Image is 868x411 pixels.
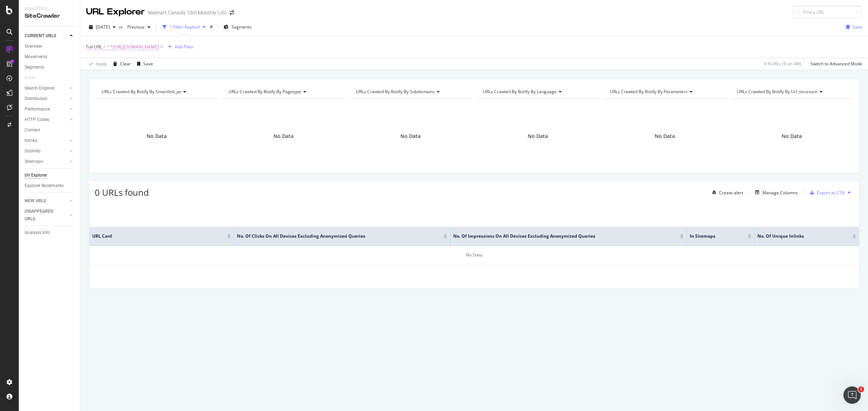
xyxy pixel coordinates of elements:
span: Segments [231,24,252,30]
span: vs [119,24,124,30]
button: Manage Columns [752,188,798,197]
button: 1 Filter Applied [159,21,208,33]
div: Switch to Advanced Mode [810,61,862,67]
div: 1 Filter Applied [170,24,200,30]
div: Create alert [719,190,743,196]
div: Walmart Canada 10m Monthly (JS) [148,9,227,16]
div: Add Filter [175,44,194,50]
a: CURRENT URLS [25,32,68,40]
a: Url Explorer [25,172,75,179]
h4: URLs Crawled By Botify By pagetype [227,86,339,98]
div: Segments [25,64,44,71]
h4: URLs Crawled By Botify By smartlink_px [100,86,212,98]
span: Previous [124,24,145,30]
span: In Sitemaps [690,233,737,239]
button: Previous [124,21,153,33]
div: Content [25,126,40,134]
a: Performance [25,105,68,113]
span: URLs Crawled By Botify By pagetype [229,88,301,95]
span: = [103,44,106,50]
span: URL Card [92,233,225,239]
div: Movements [25,53,47,61]
a: NEW URLS [25,197,68,205]
button: Clear [110,58,131,70]
span: No. of Impressions On All Devices excluding anonymized queries [453,233,669,239]
div: Inlinks [25,137,37,144]
div: Apply [96,61,107,67]
div: Performance [25,105,50,113]
iframe: Intercom live chat [843,386,861,404]
a: Outlinks [25,147,68,155]
a: Analysis Info [25,229,75,237]
span: No Data [400,133,421,140]
div: URL Explorer [86,6,145,18]
a: Distribution [25,95,68,103]
h4: URLs Crawled By Botify By url_structure [736,86,847,98]
button: Save [843,21,862,33]
a: Search Engines [25,85,68,92]
span: URLs Crawled By Botify By parameters [610,88,688,95]
div: Distribution [25,95,47,103]
span: URLs Crawled By Botify By language [483,88,557,95]
div: 0 % URLs ( 0 on 4M ) [764,61,801,67]
a: Segments [25,64,75,71]
div: NEW URLS [25,197,46,205]
button: Apply [86,58,107,70]
span: No Data [655,133,675,140]
span: URLs Crawled By Botify By subdomains [356,88,435,95]
a: Movements [25,53,75,61]
span: No Data [146,133,167,140]
button: Create alert [709,187,743,198]
span: URLs Crawled By Botify By smartlink_px [102,88,181,95]
div: Clear [120,61,131,67]
div: arrow-right-arrow-left [230,10,234,15]
a: Inlinks [25,137,68,144]
div: Search Engines [25,85,55,92]
div: Sitemaps [25,158,43,165]
span: No Data [782,133,802,140]
button: Segments [221,21,255,33]
span: 0 URLs found [95,186,149,198]
a: DISAPPEARED URLS [25,208,68,223]
h4: URLs Crawled By Botify By subdomains [354,86,466,98]
div: Visits [25,74,35,82]
button: [DATE] [86,21,119,33]
div: Save [143,61,153,67]
button: Add Filter [165,43,194,51]
a: Explorer Bookmarks [25,182,75,190]
button: Switch to Advanced Mode [808,58,862,70]
a: HTTP Codes [25,116,68,124]
span: ^.*[URL][DOMAIN_NAME] [107,42,159,52]
div: Explorer Bookmarks [25,182,64,190]
span: 1 [858,386,864,392]
h4: URLs Crawled By Botify By language [481,86,593,98]
span: No Data [273,133,294,140]
span: 2025 Aug. 22nd [96,24,110,30]
a: Overview [25,43,75,50]
a: Sitemaps [25,158,68,165]
div: times [208,23,214,31]
span: Full URL [86,44,102,50]
div: No Data [89,246,859,264]
div: Manage Columns [762,190,798,196]
a: Visits [25,74,43,82]
div: Analysis Info [25,229,50,237]
span: No. of Clicks On All Devices excluding anonymized queries [237,233,433,239]
span: No Data [528,133,548,140]
button: Save [134,58,153,70]
a: Content [25,126,75,134]
h4: URLs Crawled By Botify By parameters [608,86,720,98]
div: Save [852,24,862,30]
div: Outlinks [25,147,41,155]
div: DISAPPEARED URLS [25,208,61,223]
div: Overview [25,43,42,50]
span: No. of Unique Inlinks [757,233,842,239]
div: SiteCrawler [25,12,74,20]
div: Url Explorer [25,172,47,179]
div: CURRENT URLS [25,32,56,40]
input: Find a URL [793,6,862,18]
div: Export as CSV [817,190,845,196]
span: URLs Crawled By Botify By url_structure [737,88,817,95]
button: Export as CSV [807,187,845,198]
div: Analytics [25,6,74,12]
